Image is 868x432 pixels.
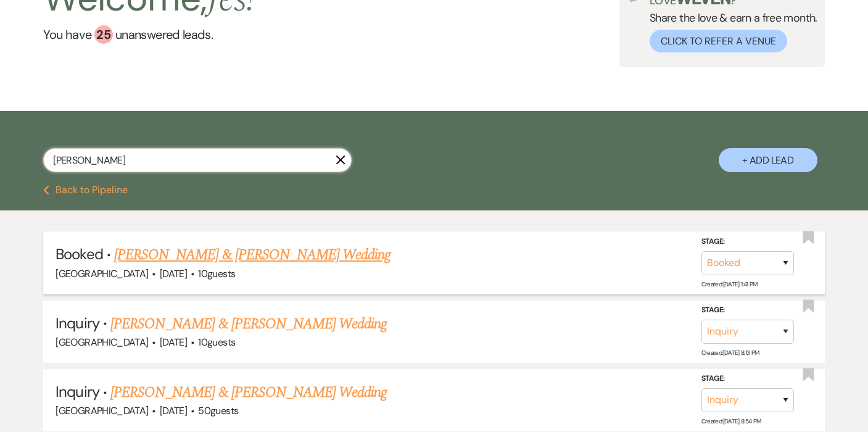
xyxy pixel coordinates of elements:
[94,25,113,44] div: 25
[56,244,102,264] span: Booked
[701,235,794,249] label: Stage:
[114,244,391,266] a: [PERSON_NAME] & [PERSON_NAME] Wedding
[701,304,794,317] label: Stage:
[160,404,187,417] span: [DATE]
[56,382,99,401] span: Inquiry
[56,314,99,333] span: Inquiry
[701,349,759,357] span: Created: [DATE] 8:13 PM
[110,313,387,335] a: [PERSON_NAME] & [PERSON_NAME] Wedding
[198,336,235,349] span: 10 guests
[701,372,794,386] label: Stage:
[719,148,817,172] button: + Add Lead
[701,280,758,288] span: Created: [DATE] 1:41 PM
[160,336,187,349] span: [DATE]
[198,267,235,280] span: 10 guests
[198,404,238,417] span: 50 guests
[160,267,187,280] span: [DATE]
[110,381,387,404] a: [PERSON_NAME] & [PERSON_NAME] Wedding
[56,267,148,280] span: [GEOGRAPHIC_DATA]
[650,30,787,52] button: Click to Refer a Venue
[56,336,148,349] span: [GEOGRAPHIC_DATA]
[701,417,761,425] span: Created: [DATE] 8:54 PM
[43,185,128,195] button: Back to Pipeline
[56,404,148,417] span: [GEOGRAPHIC_DATA]
[43,148,352,172] input: Search by name, event date, email address or phone number
[43,25,255,44] a: You have 25 unanswered leads.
